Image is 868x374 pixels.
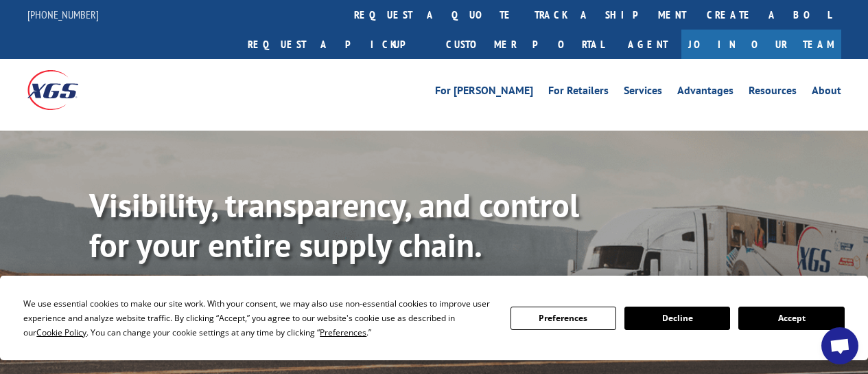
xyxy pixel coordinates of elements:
a: Customer Portal [436,30,614,59]
div: We use essential cookies to make our site work. With your consent, we may also use non-essential ... [23,296,493,340]
button: Accept [738,307,844,330]
a: Join Our Team [681,30,841,59]
a: About [812,85,841,100]
a: For [PERSON_NAME] [435,85,533,100]
a: Advantages [677,85,734,100]
span: Preferences [320,327,366,338]
a: Services [624,85,662,100]
button: Preferences [511,307,616,330]
a: [PHONE_NUMBER] [27,8,99,21]
a: For Retailers [548,85,609,100]
b: Visibility, transparency, and control for your entire supply chain. [89,184,579,266]
a: Request a pickup [237,30,436,59]
span: Cookie Policy [36,327,86,338]
button: Decline [624,307,730,330]
a: Open chat [821,327,858,364]
a: Agent [614,30,681,59]
a: Resources [749,85,797,100]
